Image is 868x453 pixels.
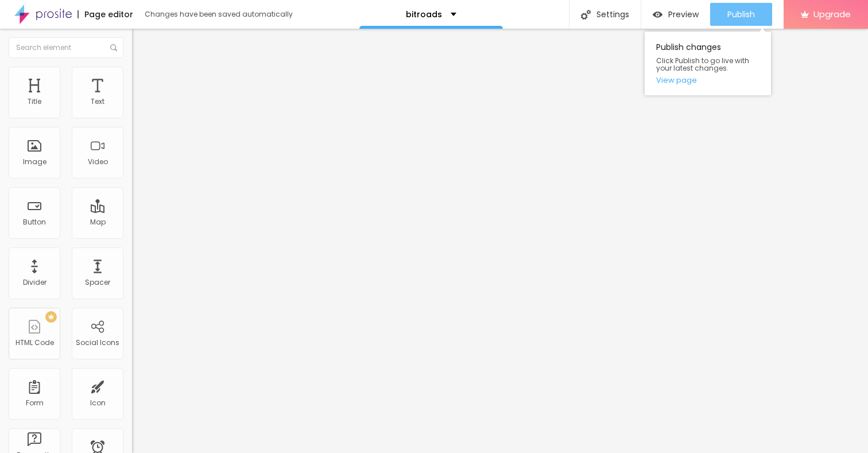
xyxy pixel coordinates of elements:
div: Page editor [77,10,133,18]
div: Video [88,158,108,166]
div: Map [90,218,106,226]
div: Changes have been saved automatically [145,11,293,18]
div: Icon [90,399,106,407]
p: bitroads [406,10,442,18]
img: Icone [581,10,591,20]
span: Publish [727,10,755,19]
iframe: Editor [132,29,868,453]
img: view-1.svg [653,10,662,20]
span: Upgrade [813,9,851,19]
span: Preview [668,10,699,19]
a: View page [656,76,759,84]
div: Publish changes [645,32,771,95]
div: Image [23,158,46,166]
span: Click Publish to go live with your latest changes. [656,57,759,72]
div: Social Icons [76,339,119,347]
button: Preview [641,3,710,26]
div: Title [28,98,41,106]
div: HTML Code [15,339,54,347]
div: Text [91,98,104,106]
div: Spacer [85,278,110,286]
div: Button [23,218,46,226]
button: Publish [710,3,772,26]
img: Icone [110,44,117,51]
input: Search element [9,37,123,58]
div: Form [26,399,44,407]
div: Divider [23,278,46,286]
